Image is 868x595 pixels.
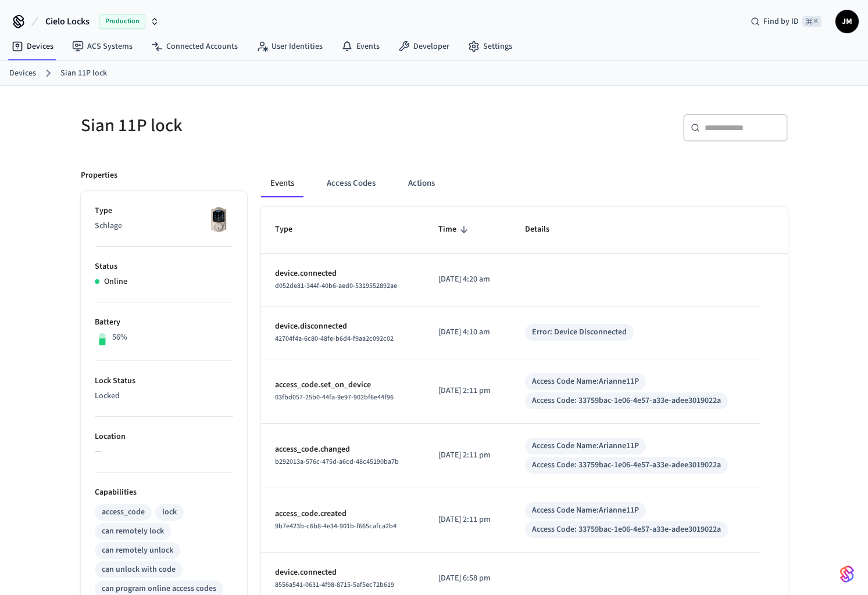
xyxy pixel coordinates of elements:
[275,268,410,280] p: device.connected
[95,261,233,273] p: Status
[275,379,410,391] p: access_code.set_on_device
[275,580,394,590] span: 8556a541-0631-4f98-8715-5af5ec72b619
[261,170,303,197] button: Events
[459,36,521,57] a: Settings
[275,443,410,456] p: access_code.changed
[95,431,233,443] p: Location
[438,514,497,526] p: [DATE] 2:11 pm
[532,326,627,338] div: Error: Device Disconnected
[275,392,394,402] span: 03fbd057-25b0-44fa-9e97-902bf6e44f96
[438,385,497,397] p: [DATE] 2:11 pm
[2,36,63,57] a: Devices
[95,446,233,458] p: —
[275,334,394,344] span: 42704f4a-6c80-48fe-b6d4-f9aa2c092c02
[162,506,177,518] div: lock
[95,390,233,402] p: Locked
[835,10,859,33] button: JM
[9,67,36,80] a: Devices
[95,316,233,329] p: Battery
[763,16,799,27] span: Find by ID
[102,506,145,518] div: access_code
[532,376,639,388] div: Access Code Name: Arianne11P
[837,11,858,32] span: JM
[438,572,497,585] p: [DATE] 6:58 pm
[204,205,233,234] img: Schlage Sense Smart Deadbolt with Camelot Trim, Front
[532,459,721,471] div: Access Code: 33759bac-1e06-4e57-a33e-adee3019022a
[60,67,107,80] a: Sian 11P lock
[275,508,410,520] p: access_code.created
[741,11,831,32] div: Find by ID⌘ K
[532,395,721,407] div: Access Code: 33759bac-1e06-4e57-a33e-adee3019022a
[104,276,127,288] p: Online
[438,326,497,338] p: [DATE] 4:10 am
[102,544,173,557] div: can remotely unlock
[438,273,497,286] p: [DATE] 4:20 am
[45,15,90,28] span: Cielo Locks
[275,320,410,333] p: device.disconnected
[142,36,247,57] a: Connected Accounts
[102,525,164,538] div: can remotely lock
[525,221,565,239] span: Details
[438,449,497,461] p: [DATE] 2:11 pm
[81,170,117,182] p: Properties
[102,564,176,576] div: can unlock with code
[332,36,389,57] a: Events
[112,331,127,344] p: 56%
[261,170,788,197] div: ant example
[275,567,410,579] p: device.connected
[95,486,233,499] p: Capabilities
[63,36,142,57] a: ACS Systems
[399,170,444,197] button: Actions
[389,36,459,57] a: Developer
[102,583,216,595] div: can program online access codes
[275,521,397,531] span: 9b7e423b-c6b8-4e34-901b-f665cafca2b4
[532,524,721,536] div: Access Code: 33759bac-1e06-4e57-a33e-adee3019022a
[247,36,332,57] a: User Identities
[840,565,854,583] img: SeamLogoGradient.69752ec5.svg
[275,281,397,291] span: d052de81-344f-40b6-aed0-5319552892ae
[532,440,639,452] div: Access Code Name: Arianne11P
[95,205,233,217] p: Type
[99,14,145,29] span: Production
[438,221,471,239] span: Time
[275,221,308,239] span: Type
[95,220,233,232] p: Schlage
[532,504,639,517] div: Access Code Name: Arianne11P
[81,114,427,138] h5: Sian 11P lock
[95,375,233,387] p: Lock Status
[275,457,399,467] span: b292013a-576c-475d-a6cd-48c45190ba7b
[802,16,821,27] span: ⌘ K
[317,170,385,197] button: Access Codes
